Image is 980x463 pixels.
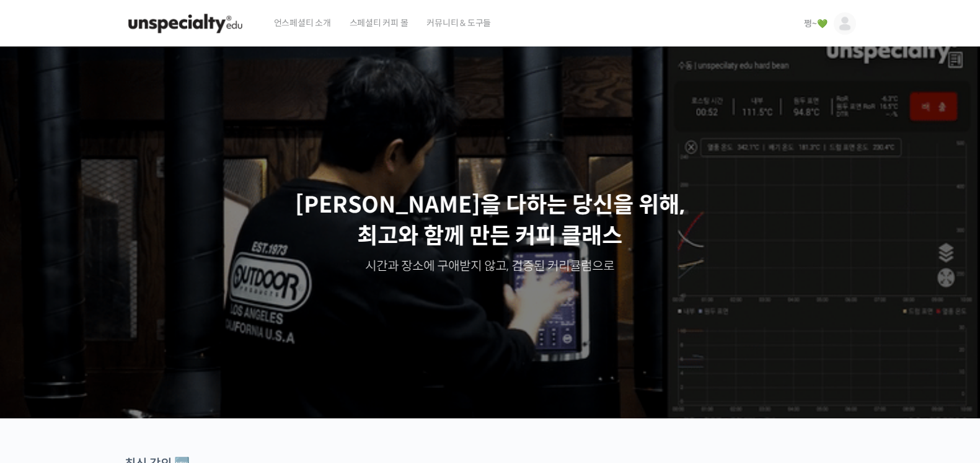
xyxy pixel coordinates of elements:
[804,18,827,29] span: 쩡~💚
[12,190,968,252] p: [PERSON_NAME]을 다하는 당신을 위해, 최고와 함께 만든 커피 클래스
[12,258,968,275] p: 시간과 장소에 구애받지 않고, 검증된 커리큘럼으로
